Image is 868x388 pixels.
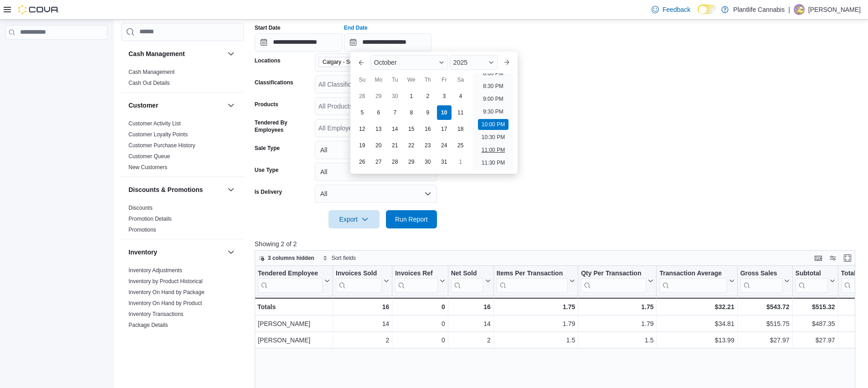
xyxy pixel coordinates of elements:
[421,105,435,120] div: day-9
[421,72,435,87] div: Th
[581,269,653,292] button: Qty Per Transaction
[128,248,224,257] button: Inventory
[336,318,389,329] div: 14
[128,80,170,86] a: Cash Out Details
[257,301,330,312] div: Totals
[128,311,184,317] a: Inventory Transactions
[404,105,419,120] div: day-8
[355,138,370,153] div: day-19
[795,269,827,292] div: Subtotal
[497,335,575,346] div: 1.5
[255,101,278,108] label: Products
[354,55,369,70] button: Previous Month
[496,269,575,292] button: Items Per Transaction
[128,153,170,160] a: Customer Queue
[371,138,386,153] div: day-20
[451,318,491,329] div: 14
[128,164,167,171] a: New Customers
[329,210,380,228] button: Export
[388,122,402,136] div: day-14
[437,89,452,103] div: day-3
[581,335,653,346] div: 1.5
[451,269,483,278] div: Net Sold
[659,269,734,292] button: Transaction Average
[121,67,244,92] div: Cash Management
[355,72,370,87] div: Su
[336,269,389,292] button: Invoices Sold
[740,269,789,292] button: Gross Sales
[451,269,490,292] button: Net Sold
[128,227,156,233] a: Promotions
[437,122,452,136] div: day-17
[388,72,402,87] div: Tu
[795,335,835,346] div: $27.97
[258,269,323,278] div: Tendered Employee
[128,142,195,149] span: Customer Purchase History
[128,278,203,285] a: Inventory by Product Historical
[479,81,507,92] li: 8:30 PM
[355,155,370,169] div: day-26
[740,301,789,312] div: $543.72
[659,269,727,292] div: Transaction Average
[451,269,483,292] div: Net Sold
[128,101,224,110] button: Customer
[451,335,491,346] div: 2
[404,138,419,153] div: day-22
[698,14,698,15] span: Dark Mode
[258,318,330,329] div: [PERSON_NAME]
[315,163,437,181] button: All
[479,106,507,117] li: 9:30 PM
[795,269,835,292] button: Subtotal
[496,269,568,278] div: Items Per Transaction
[453,89,468,103] div: day-4
[355,105,370,120] div: day-5
[255,188,282,196] label: Is Delivery
[268,254,314,262] span: 3 columns hidden
[813,253,824,264] button: Keyboard shortcuts
[496,301,575,312] div: 1.75
[842,253,853,264] button: Enter fullscreen
[255,145,280,152] label: Sale Type
[255,79,293,86] label: Classifications
[128,49,224,58] button: Cash Management
[478,119,508,130] li: 10:00 PM
[255,253,318,264] button: 3 columns hidden
[128,205,153,211] a: Discounts
[128,120,181,127] span: Customer Activity List
[795,301,835,312] div: $515.32
[128,289,205,295] a: Inventory On Hand by Package
[496,269,568,292] div: Items Per Transaction
[255,166,278,174] label: Use Type
[499,55,514,70] button: Next month
[371,72,386,87] div: Mo
[788,4,790,15] p: |
[395,301,445,312] div: 0
[453,105,468,120] div: day-11
[453,72,468,87] div: Sa
[581,269,646,278] div: Qty Per Transaction
[659,301,734,312] div: $32.21
[453,138,468,153] div: day-25
[128,204,153,212] span: Discounts
[395,269,437,292] div: Invoices Ref
[258,269,330,292] button: Tendered Employee
[336,335,389,346] div: 2
[808,4,861,15] p: [PERSON_NAME]
[437,72,452,87] div: Fr
[128,267,182,274] a: Inventory Adjustments
[479,93,507,104] li: 9:00 PM
[581,318,653,329] div: 1.79
[255,239,862,248] p: Showing 2 of 2
[421,138,435,153] div: day-23
[794,4,805,15] div: Morgen Graves
[128,300,202,307] span: Inventory On Hand by Product
[404,72,419,87] div: We
[478,145,508,155] li: 11:00 PM
[404,122,419,136] div: day-15
[355,89,370,103] div: day-28
[497,318,575,329] div: 1.79
[453,122,468,136] div: day-18
[437,138,452,153] div: day-24
[388,138,402,153] div: day-21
